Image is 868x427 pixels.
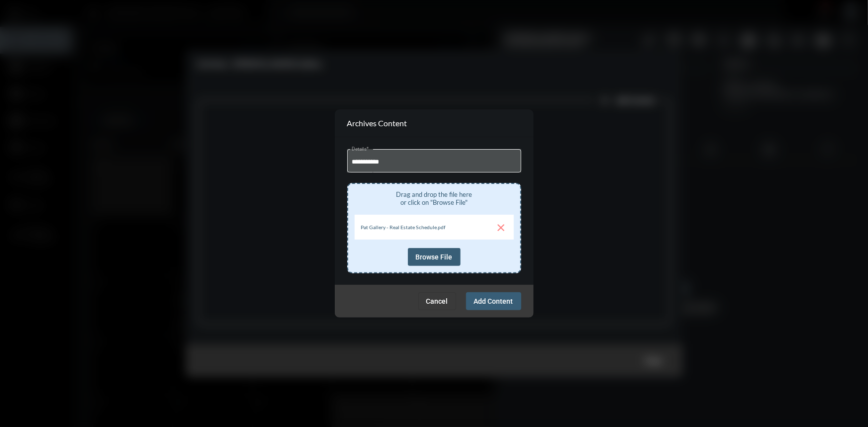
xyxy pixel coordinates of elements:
[474,297,513,305] span: Add Content
[466,292,521,310] button: Add Content
[355,224,453,230] div: Pat Gallery - Real Estate Schedule.pdf
[355,190,514,206] div: Drag and drop the file here or click on "Browse File"
[472,217,491,237] button: Upload File
[416,253,453,261] span: Browse File
[347,118,407,128] h2: Archives Content
[476,222,487,234] mat-icon: file_upload
[418,292,456,310] button: Cancel
[495,222,507,234] span: clear
[491,217,511,237] button: Cancel File
[426,297,448,305] span: Cancel
[408,248,461,266] button: Browse File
